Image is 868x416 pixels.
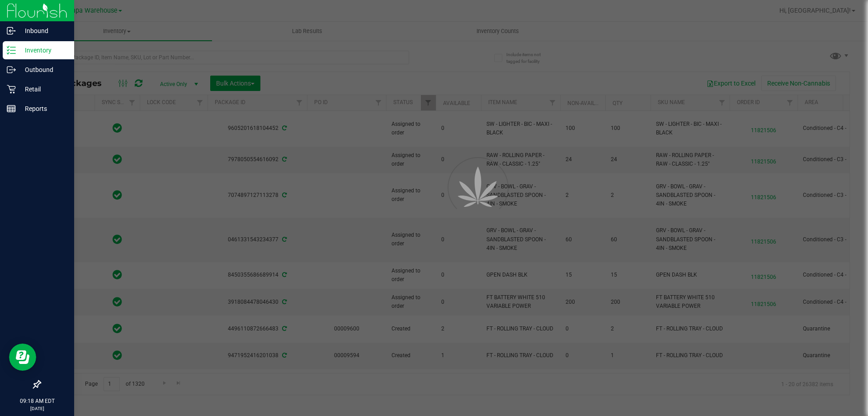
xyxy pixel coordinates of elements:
p: Inventory [16,45,70,56]
inline-svg: Inbound [7,26,16,35]
inline-svg: Retail [7,85,16,94]
inline-svg: Reports [7,104,16,113]
p: Inbound [16,25,70,36]
p: Retail [16,84,70,95]
p: Outbound [16,64,70,75]
p: [DATE] [4,405,70,412]
p: Reports [16,103,70,114]
iframe: Resource center [9,344,36,371]
inline-svg: Inventory [7,46,16,55]
p: 09:18 AM EDT [4,397,70,405]
inline-svg: Outbound [7,65,16,74]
